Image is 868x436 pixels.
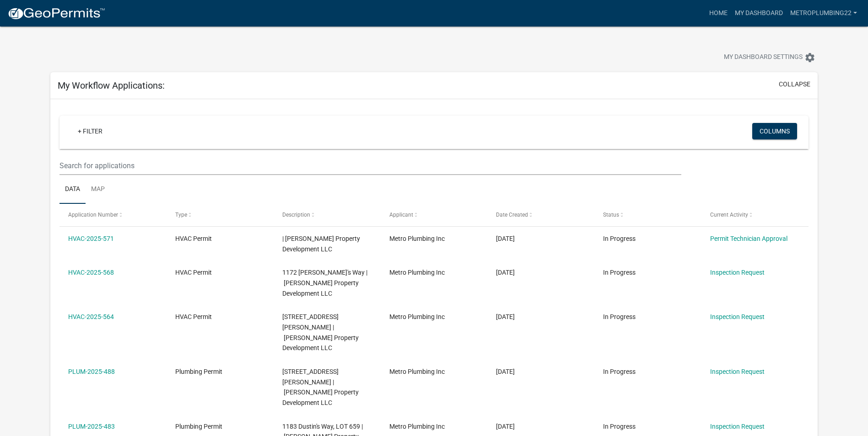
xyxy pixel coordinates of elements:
button: collapse [779,80,810,89]
span: Metro Plumbing Inc [389,313,445,320]
span: Date Created [496,212,528,218]
datatable-header-cell: Current Activity [701,204,809,226]
span: Current Activity [710,212,748,218]
span: In Progress [603,269,636,276]
a: Map [86,175,110,204]
a: My Dashboard [731,5,787,22]
span: 1166 Dustin's Way, LOT 613 | Ellings Property Development LLC [282,368,359,406]
span: In Progress [603,235,636,242]
a: Permit Technician Approval [710,235,787,242]
span: 09/04/2025 [496,368,515,375]
span: Type [175,212,187,218]
h5: My Workflow Applications: [58,80,165,91]
span: Applicant [389,212,413,218]
datatable-header-cell: Applicant [380,204,487,226]
span: In Progress [603,313,636,320]
span: Metro Plumbing Inc [389,423,445,430]
span: Metro Plumbing Inc [389,235,445,242]
span: 09/17/2025 [496,235,515,242]
a: HVAC-2025-564 [68,313,114,320]
a: Inspection Request [710,368,765,375]
a: PLUM-2025-483 [68,423,115,430]
span: HVAC Permit [175,269,212,276]
span: Metro Plumbing Inc [389,269,445,276]
a: Data [59,175,86,204]
span: Plumbing Permit [175,368,222,375]
input: Search for applications [59,156,681,175]
span: HVAC Permit [175,313,212,320]
span: In Progress [603,368,636,375]
i: settings [804,52,815,63]
a: Inspection Request [710,313,765,320]
span: Plumbing Permit [175,423,222,430]
a: HVAC-2025-571 [68,235,114,242]
span: 1172 Dustin's Way | Ellings Property Development LLC [282,269,367,297]
datatable-header-cell: Type [167,204,274,226]
datatable-header-cell: Description [274,204,381,226]
span: Description [282,212,310,218]
span: HVAC Permit [175,235,212,242]
button: My Dashboard Settingssettings [717,48,823,66]
datatable-header-cell: Status [594,204,701,226]
a: + Filter [70,123,110,139]
a: PLUM-2025-488 [68,368,115,375]
span: | Ellings Property Development LLC [282,235,360,253]
button: Columns [752,123,797,139]
span: Application Number [68,212,118,218]
span: Metro Plumbing Inc [389,368,445,375]
a: HVAC-2025-568 [68,269,114,276]
span: My Dashboard Settings [724,52,803,63]
span: Status [603,212,619,218]
a: Home [706,5,731,22]
span: 1174 Dustin's Way | Ellings Property Development LLC [282,313,359,351]
a: metroplumbing22 [787,5,861,22]
span: In Progress [603,423,636,430]
a: Inspection Request [710,269,765,276]
a: Inspection Request [710,423,765,430]
span: 09/02/2025 [496,423,515,430]
datatable-header-cell: Application Number [59,204,167,226]
span: 09/12/2025 [496,313,515,320]
datatable-header-cell: Date Created [487,204,594,226]
span: 09/15/2025 [496,269,515,276]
